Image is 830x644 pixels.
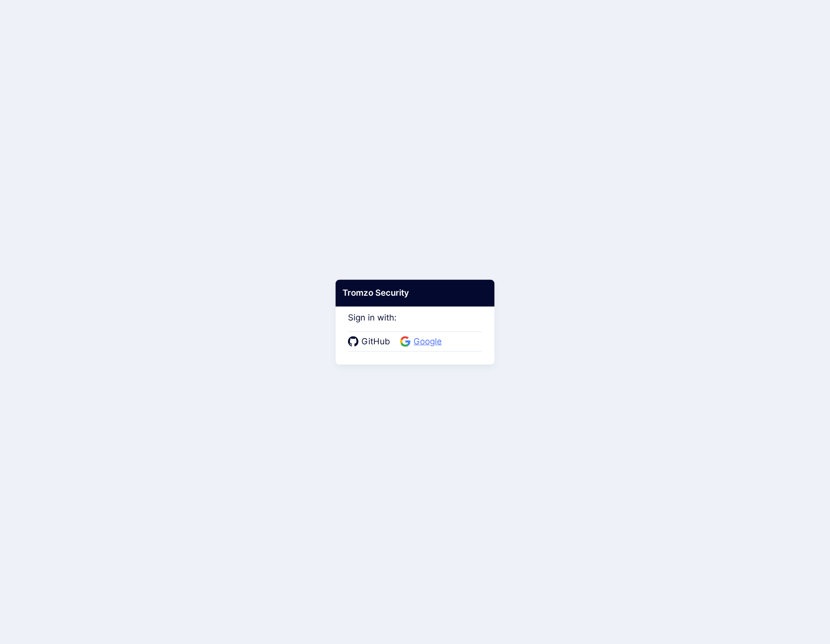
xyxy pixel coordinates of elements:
[336,280,494,307] div: Tromzo Security
[411,335,445,348] span: Google
[348,299,482,352] div: Sign in with:
[358,335,393,348] span: GitHub
[400,335,445,348] a: Google
[348,335,393,348] a: GitHub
